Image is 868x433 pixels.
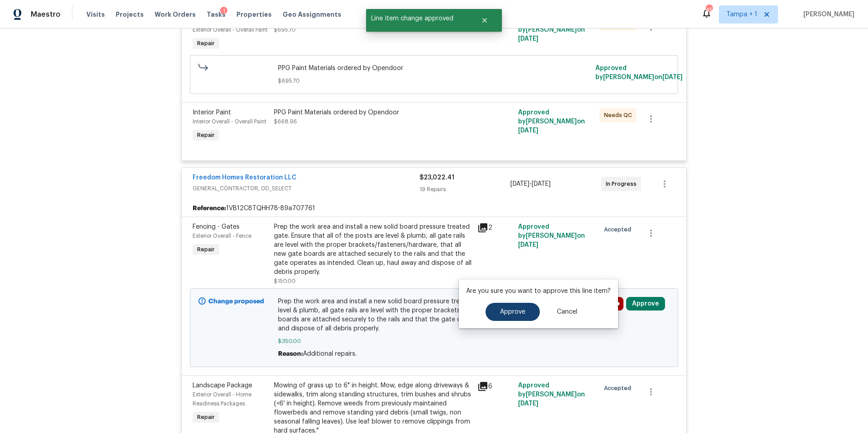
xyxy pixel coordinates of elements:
span: $695.70 [278,76,590,85]
span: Repair [193,413,218,422]
span: [DATE] [518,127,538,134]
span: Accepted [604,225,635,234]
span: Needs QC [604,111,636,120]
span: Tasks [207,11,226,18]
span: $695.70 [274,27,296,33]
button: Approve [486,303,540,321]
b: Change proposed [208,298,264,305]
span: Exterior Overall - Fence [193,233,251,239]
span: Approve [500,309,525,315]
button: Cancel [542,303,592,321]
span: Cancel [557,309,577,315]
span: Repair [193,245,218,254]
span: Reason: [278,351,303,357]
div: 1VB12C8TQHH78-89a707761 [182,200,686,216]
span: Approved by [PERSON_NAME] on [518,224,585,248]
span: Approved by [PERSON_NAME] on [518,18,585,42]
span: Prep the work area and install a new solid board pressure treated gate. Ensure that all of the po... [278,297,590,333]
a: Freedom Homes Restoration LLC [193,174,297,181]
span: PPG Paint Materials ordered by Opendoor [278,64,590,73]
span: Additional repairs. [303,351,357,357]
span: [PERSON_NAME] [800,10,854,19]
span: Line Item change approved [366,9,470,28]
span: $668.96 [274,119,297,124]
span: Tampa + 1 [726,10,757,19]
span: Approved by [PERSON_NAME] on [595,65,683,80]
span: $350.00 [278,337,590,346]
span: Approved by [PERSON_NAME] on [518,109,585,134]
span: Work Orders [155,10,196,19]
span: Interior Paint [193,109,231,116]
span: Landscape Package [193,382,252,389]
span: Accepted [604,384,635,393]
button: Close [470,11,500,29]
span: [DATE] [518,400,538,407]
span: Repair [193,131,218,140]
span: Exterior Overall - Overall Paint [193,27,268,33]
span: Approved by [PERSON_NAME] on [518,382,585,407]
span: [DATE] [518,242,538,248]
span: - [510,179,551,188]
span: Geo Assignments [283,10,341,19]
span: $23,022.41 [420,174,454,181]
span: GENERAL_CONTRACTOR, OD_SELECT [193,184,420,193]
span: Fencing - Gates [193,224,240,230]
span: Interior Overall - Overall Paint [193,119,266,124]
span: In Progress [606,179,640,188]
div: 1 [220,7,227,16]
span: $150.00 [274,278,296,284]
span: Repair [193,39,218,48]
div: 45 [706,5,712,14]
span: [DATE] [662,74,683,80]
span: Properties [236,10,272,19]
span: [DATE] [518,36,538,42]
div: 6 [477,381,513,392]
div: 2 [477,222,513,233]
div: Prep the work area and install a new solid board pressure treated gate. Ensure that all of the po... [274,222,472,277]
span: Maestro [31,10,61,19]
div: 19 Repairs [420,185,510,194]
span: [DATE] [532,181,551,187]
div: PPG Paint Materials ordered by Opendoor [274,108,472,117]
span: [DATE] [510,181,529,187]
span: Exterior Overall - Home Readiness Packages [193,392,251,406]
b: Reference: [193,204,226,213]
button: Approve [626,297,665,311]
p: Are you sure you want to approve this line item? [466,287,611,296]
span: Projects [116,10,144,19]
span: Visits [86,10,105,19]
